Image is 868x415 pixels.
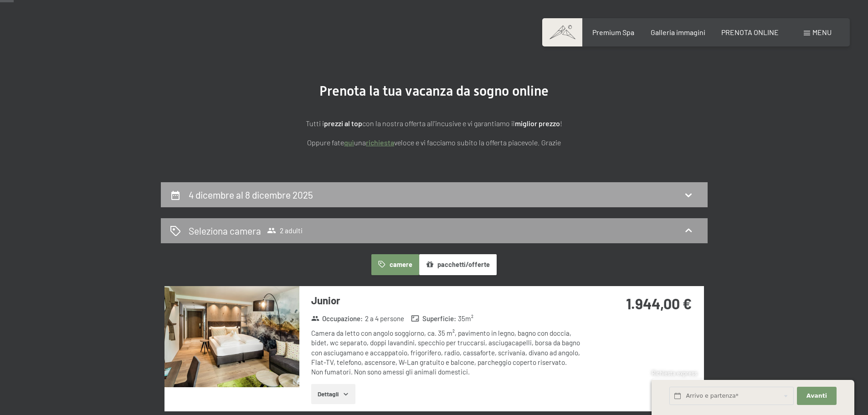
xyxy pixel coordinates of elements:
[419,254,497,275] button: pacchetti/offerte
[812,28,832,36] span: Menu
[366,138,394,147] a: richiesta
[311,293,582,307] h3: Junior
[797,387,836,405] button: Avanti
[189,189,313,200] h2: 4 dicembre al 8 dicembre 2025
[806,392,827,400] span: Avanti
[189,224,261,237] h2: Seleziona camera
[164,286,299,387] img: mss_renderimg.php
[206,137,662,149] p: Oppure fate una veloce e vi facciamo subito la offerta piacevole. Grazie
[311,328,582,377] div: Camera da letto con angolo soggiorno, ca. 35 m², pavimento in legno, bagno con doccia, bidet, wc ...
[721,28,779,36] a: PRENOTA ONLINE
[651,28,705,36] a: Galleria immagini
[344,138,354,147] a: quì
[652,369,697,377] span: Richiesta express
[411,314,456,323] strong: Superficie :
[267,226,303,235] span: 2 adulti
[324,119,362,128] strong: prezzi al top
[206,118,662,129] p: Tutti i con la nostra offerta all'incusive e vi garantiamo il !
[371,254,419,275] button: camere
[365,314,404,323] span: 2 a 4 persone
[458,314,473,323] span: 35 m²
[311,384,355,404] button: Dettagli
[626,295,692,312] strong: 1.944,00 €
[311,314,363,323] strong: Occupazione :
[319,83,549,99] span: Prenota la tua vacanza da sogno online
[592,28,634,36] a: Premium Spa
[515,119,560,128] strong: miglior prezzo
